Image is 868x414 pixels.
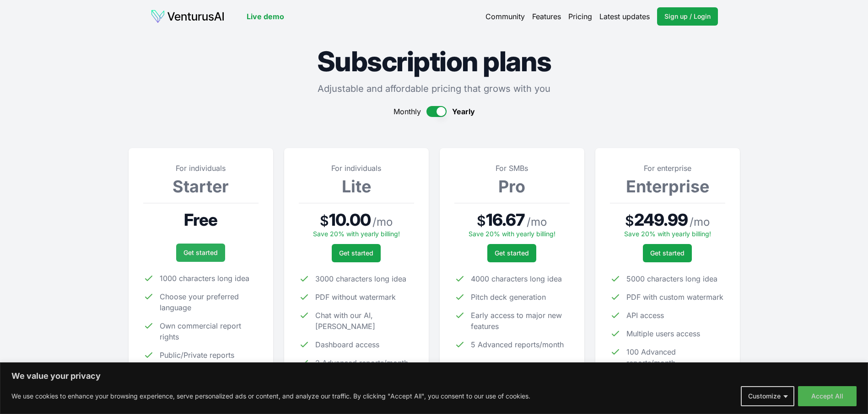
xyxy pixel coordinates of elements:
span: 1000 characters long idea [160,273,249,284]
p: For enterprise [610,163,725,174]
p: For individuals [299,163,414,174]
span: Dashboard access [315,339,379,350]
img: logo [151,9,225,24]
button: Accept All [798,386,857,406]
span: PDF with custom watermark [626,292,723,303]
p: For SMBs [454,163,570,174]
a: Get started [487,244,536,262]
h3: Pro [454,177,570,196]
span: Choose your preferred language [160,291,259,313]
span: PDF without watermark [315,292,396,303]
span: 249.99 [634,211,688,229]
span: $ [477,212,486,229]
span: Pitch deck generation [471,292,546,303]
a: Features [532,11,561,22]
a: Get started [643,244,692,262]
p: We value your privacy [11,371,857,382]
span: 5000 characters long idea [626,273,717,284]
a: Get started [176,244,225,262]
span: $ [625,212,634,229]
h3: Starter [143,177,259,196]
h3: Lite [299,177,414,196]
span: Save 20% with yearly billing! [624,230,711,238]
p: For individuals [143,163,259,174]
span: / mo [690,215,710,229]
span: API access [626,310,664,321]
span: 10.00 [329,211,371,229]
h3: Enterprise [610,177,725,196]
span: Own commercial report rights [160,320,259,342]
span: Save 20% with yearly billing! [313,230,400,238]
span: Multiple users access [626,328,700,339]
span: 16.67 [486,211,525,229]
button: Customize [741,386,794,406]
a: Live demo [247,11,284,22]
span: 2 Advanced reports/month [315,357,408,368]
span: $ [320,212,329,229]
span: Yearly [452,106,475,117]
span: 3000 characters long idea [315,273,406,284]
a: Pricing [568,11,592,22]
a: Latest updates [599,11,650,22]
span: Early access to major new features [471,310,570,332]
span: Monthly [394,106,421,117]
span: Public/Private reports [160,350,234,361]
p: We use cookies to enhance your browsing experience, serve personalized ads or content, and analyz... [11,391,530,402]
span: Sign up / Login [664,12,711,21]
a: Community [485,11,525,22]
a: Get started [332,244,381,262]
span: 4000 characters long idea [471,273,562,284]
span: 5 Advanced reports/month [471,339,564,350]
span: Free [184,211,217,229]
p: Adjustable and affordable pricing that grows with you [129,82,740,95]
h1: Subscription plans [129,48,740,75]
span: Save 20% with yearly billing! [469,230,555,238]
span: Chat with our AI, [PERSON_NAME] [315,310,414,332]
span: 100 Advanced reports/month [626,346,725,368]
span: / mo [527,215,547,229]
span: / mo [372,215,393,229]
a: Sign up / Login [657,7,718,26]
